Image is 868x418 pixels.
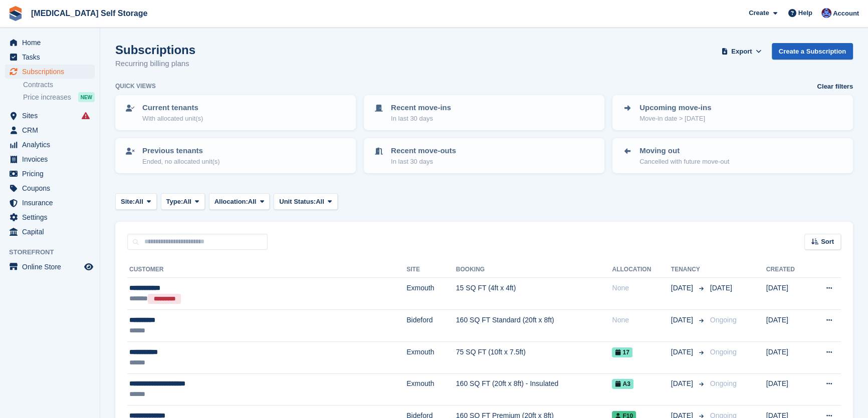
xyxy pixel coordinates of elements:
td: [DATE] [766,373,809,405]
span: Ongoing [710,379,737,387]
p: Current tenants [142,102,203,114]
th: Site [406,262,456,278]
span: Settings [22,210,82,224]
a: Recent move-outs In last 30 days [365,139,603,172]
span: Coupons [22,181,82,195]
span: All [316,197,324,207]
p: Ended, no allocated unit(s) [142,157,220,167]
button: Export [720,43,764,60]
td: 15 SQ FT (4ft x 4ft) [456,278,612,310]
td: Exmouth [406,342,456,374]
p: Recent move-outs [391,145,456,157]
a: menu [5,260,95,274]
td: Bideford [406,310,456,342]
span: Insurance [22,196,82,210]
span: Site: [121,197,135,207]
a: menu [5,109,95,123]
span: Ongoing [710,348,737,356]
a: Price increases NEW [23,92,95,103]
span: Subscriptions [22,65,82,79]
span: All [135,197,143,207]
td: 160 SQ FT Standard (20ft x 8ft) [456,310,612,342]
td: [DATE] [766,310,809,342]
p: In last 30 days [391,114,451,124]
p: Moving out [639,145,729,157]
h1: Subscriptions [115,43,195,57]
a: Current tenants With allocated unit(s) [116,96,355,129]
span: Help [798,8,812,18]
button: Type: All [161,193,205,210]
span: A3 [612,379,633,389]
button: Unit Status: All [274,193,337,210]
a: Contracts [23,80,95,90]
p: Upcoming move-ins [639,102,711,114]
p: Recurring billing plans [115,58,195,70]
span: Create [749,8,769,18]
a: Moving out Cancelled with future move-out [613,139,852,172]
span: Invoices [22,152,82,166]
a: menu [5,210,95,224]
td: 160 SQ FT (20ft x 8ft) - Insulated [456,373,612,405]
th: Allocation [612,262,671,278]
th: Booking [456,262,612,278]
span: Capital [22,225,82,239]
div: None [612,283,671,293]
span: [DATE] [671,283,695,293]
span: [DATE] [710,284,732,292]
td: [DATE] [766,342,809,374]
img: stora-icon-8386f47178a22dfd0bd8f6a31ec36ba5ce8667c1dd55bd0f319d3a0aa187defe.svg [8,6,23,21]
button: Site: All [115,193,157,210]
td: Exmouth [406,373,456,405]
span: Home [22,36,82,50]
a: menu [5,196,95,210]
a: Recent move-ins In last 30 days [365,96,603,129]
span: Price increases [23,93,71,102]
img: Helen Walker [821,8,831,18]
a: menu [5,167,95,181]
td: Exmouth [406,278,456,310]
a: [MEDICAL_DATA] Self Storage [27,5,151,22]
span: Sites [22,109,82,123]
i: Smart entry sync failures have occurred [82,112,90,120]
a: menu [5,138,95,152]
span: Ongoing [710,316,737,324]
span: Export [731,47,752,57]
a: menu [5,65,95,79]
span: 17 [612,347,632,357]
div: None [612,315,671,325]
button: Allocation: All [209,193,270,210]
a: menu [5,181,95,195]
span: [DATE] [671,315,695,325]
td: 75 SQ FT (10ft x 7.5ft) [456,342,612,374]
th: Tenancy [671,262,706,278]
div: NEW [78,92,95,102]
a: menu [5,225,95,239]
a: Preview store [83,261,95,273]
a: Clear filters [817,82,853,92]
a: Create a Subscription [772,43,853,60]
span: All [183,197,191,207]
span: All [248,197,257,207]
a: Previous tenants Ended, no allocated unit(s) [116,139,355,172]
p: Move-in date > [DATE] [639,114,711,124]
span: Type: [166,197,183,207]
span: CRM [22,123,82,137]
p: Recent move-ins [391,102,451,114]
span: [DATE] [671,378,695,389]
span: Analytics [22,138,82,152]
p: Cancelled with future move-out [639,157,729,167]
span: Allocation: [214,197,248,207]
p: With allocated unit(s) [142,114,203,124]
h6: Quick views [115,82,156,91]
a: menu [5,36,95,50]
a: menu [5,152,95,166]
th: Customer [127,262,406,278]
p: Previous tenants [142,145,220,157]
span: Unit Status: [279,197,316,207]
a: Upcoming move-ins Move-in date > [DATE] [613,96,852,129]
span: Sort [821,237,834,247]
a: menu [5,50,95,64]
p: In last 30 days [391,157,456,167]
span: Online Store [22,260,82,274]
a: menu [5,123,95,137]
